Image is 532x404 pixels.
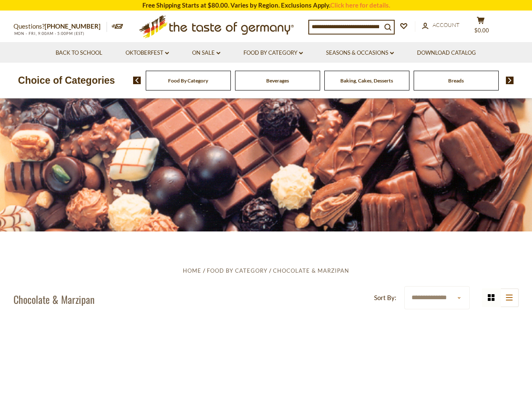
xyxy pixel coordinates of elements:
span: Account [433,21,460,28]
p: Questions? [13,21,107,32]
label: Sort By: [374,292,396,303]
a: Oktoberfest [126,48,169,58]
span: $0.00 [474,27,489,34]
span: MON - FRI, 9:00AM - 5:00PM (EST) [13,31,85,36]
a: Food By Category [243,48,303,58]
a: Click here for details. [330,1,390,9]
a: Home [183,267,201,274]
a: Seasons & Occasions [326,48,394,58]
img: next arrow [506,77,514,84]
a: Chocolate & Marzipan [273,267,349,274]
a: Download Catalog [417,48,476,58]
a: Baking, Cakes, Desserts [340,77,393,84]
a: Food By Category [168,77,208,84]
a: Breads [448,77,464,84]
a: Account [422,21,460,30]
a: Food By Category [207,267,267,274]
button: $0.00 [468,16,494,37]
a: Beverages [266,77,289,84]
a: On Sale [192,48,220,58]
a: [PHONE_NUMBER] [45,22,101,30]
img: previous arrow [133,77,141,84]
a: Back to School [56,48,102,58]
h1: Chocolate & Marzipan [13,293,95,306]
